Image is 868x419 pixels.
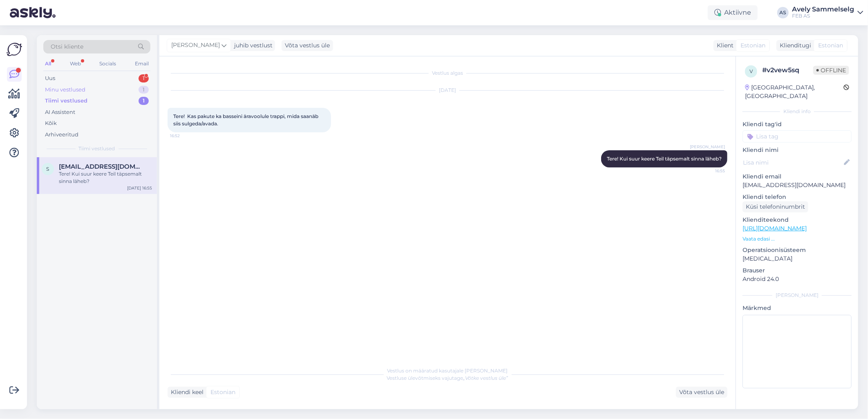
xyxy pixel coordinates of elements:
[45,74,55,82] div: Uus
[139,97,149,105] div: 1
[743,235,852,243] p: Vaata edasi ...
[133,58,150,69] div: Email
[792,6,863,19] a: Avely SammelselgFEB AS
[45,108,75,116] div: AI Assistent
[45,119,57,127] div: Kõik
[743,225,807,232] a: [URL][DOMAIN_NAME]
[690,144,725,150] span: [PERSON_NAME]
[168,388,204,397] div: Kliendi keel
[792,6,854,13] div: Avely Sammelselg
[139,86,149,94] div: 1
[127,185,152,191] div: [DATE] 16:55
[743,172,852,181] p: Kliendi email
[818,41,843,50] span: Estonian
[762,65,813,75] div: # v2vew5sq
[740,41,765,50] span: Estonian
[749,68,753,74] span: v
[714,41,734,50] div: Klient
[47,166,49,172] span: S
[743,246,852,254] p: Operatsioonisüsteem
[59,163,144,170] span: Saade@saade.ee
[743,216,852,224] p: Klienditeekond
[743,158,842,167] input: Lisa nimi
[387,368,508,374] span: Vestlus on määratud kasutajale [PERSON_NAME]
[743,193,852,201] p: Kliendi telefon
[777,7,789,18] div: AS
[743,181,852,189] p: [EMAIL_ADDRESS][DOMAIN_NAME]
[743,201,808,212] div: Küsi telefoninumbrit
[463,375,508,381] i: „Võtke vestlus üle”
[387,375,508,381] span: Vestluse ülevõtmiseks vajutage
[173,113,320,127] span: Tere! Kas pakute ka basseini äravoolule trappi, mida saanäb siis sulgeda/avada.
[743,146,852,154] p: Kliendi nimi
[168,87,727,94] div: [DATE]
[139,74,149,82] div: 1
[43,58,53,69] div: All
[45,86,85,94] div: Minu vestlused
[7,42,22,57] img: Askly Logo
[170,133,201,139] span: 16:52
[168,69,727,77] div: Vestlus algas
[59,170,152,185] div: Tere! Kui suur keere Teil täpsemalt sinna läheb?
[743,108,852,115] div: Kliendi info
[813,66,849,75] span: Offline
[45,131,78,139] div: Arhiveeritud
[743,120,852,129] p: Kliendi tag'id
[792,13,854,19] div: FEB AS
[676,387,727,398] div: Võta vestlus üle
[743,275,852,283] p: Android 24.0
[171,41,220,50] span: [PERSON_NAME]
[743,266,852,275] p: Brauser
[98,58,118,69] div: Socials
[708,5,758,20] div: Aktiivne
[231,41,273,50] div: juhib vestlust
[68,58,83,69] div: Web
[79,145,115,152] span: Tiimi vestlused
[210,388,235,397] span: Estonian
[743,130,852,143] input: Lisa tag
[51,42,83,51] span: Otsi kliente
[743,292,852,299] div: [PERSON_NAME]
[776,41,811,50] div: Klienditugi
[743,254,852,263] p: [MEDICAL_DATA]
[745,83,843,100] div: [GEOGRAPHIC_DATA], [GEOGRAPHIC_DATA]
[45,97,87,105] div: Tiimi vestlused
[607,156,722,162] span: Tere! Kui suur keere Teil täpsemalt sinna läheb?
[694,168,725,174] span: 16:55
[282,40,333,51] div: Võta vestlus üle
[743,304,852,312] p: Märkmed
